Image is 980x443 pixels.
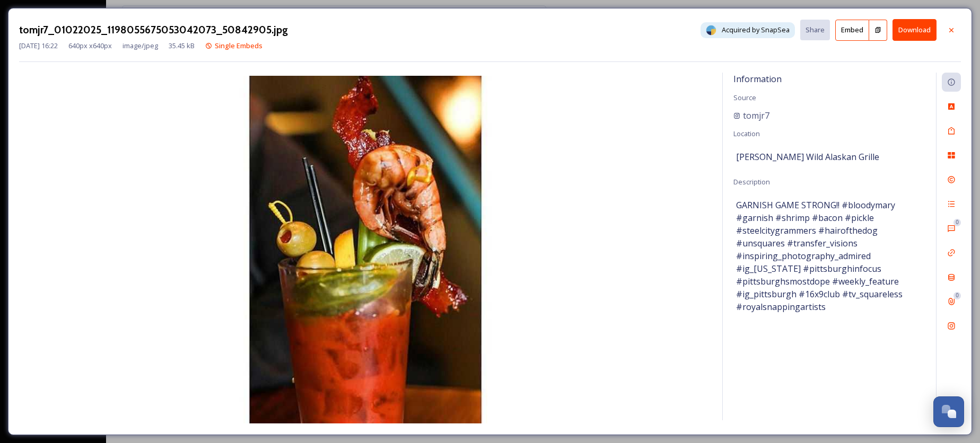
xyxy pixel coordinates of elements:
[736,199,923,313] span: GARNISH GAME STRONG!! #bloodymary #garnish #shrimp #bacon #pickle #steelcitygrammers #hairofthedo...
[19,22,288,38] h3: tomjr7_01022025_1198055675053042073_50842905.jpg
[733,73,782,85] span: Information
[706,25,716,36] img: snapsea-logo.png
[835,20,869,41] button: Embed
[733,129,760,138] span: Location
[733,109,769,122] a: tomjr7
[19,76,712,423] img: 026a040a-b817-0197-9470-2392058634c7.jpg
[736,150,879,163] span: [PERSON_NAME] Wild Alaskan Grille
[122,41,158,51] span: image/jpeg
[169,41,195,51] span: 35.45 kB
[733,93,756,102] span: Source
[68,41,112,51] span: 640 px x 640 px
[215,41,262,50] span: Single Embeds
[953,292,961,299] div: 0
[933,396,964,427] button: Open Chat
[743,109,769,122] span: tomjr7
[953,219,961,226] div: 0
[733,177,770,187] span: Description
[892,19,937,41] button: Download
[19,41,58,51] span: [DATE] 16:22
[800,20,830,40] button: Share
[722,25,790,35] span: Acquired by SnapSea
